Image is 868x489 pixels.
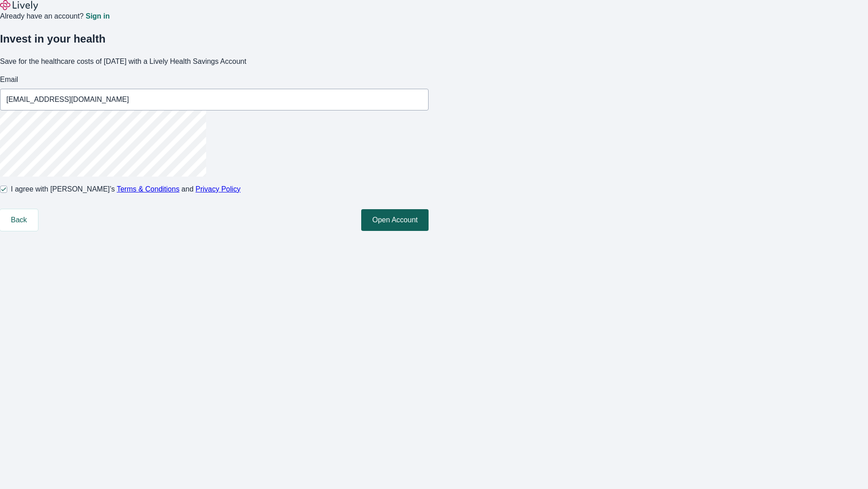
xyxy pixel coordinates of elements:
[361,209,429,231] button: Open Account
[196,185,241,193] a: Privacy Policy
[11,184,241,195] span: I agree with [PERSON_NAME]’s and
[85,13,109,20] a: Sign in
[117,185,179,193] a: Terms & Conditions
